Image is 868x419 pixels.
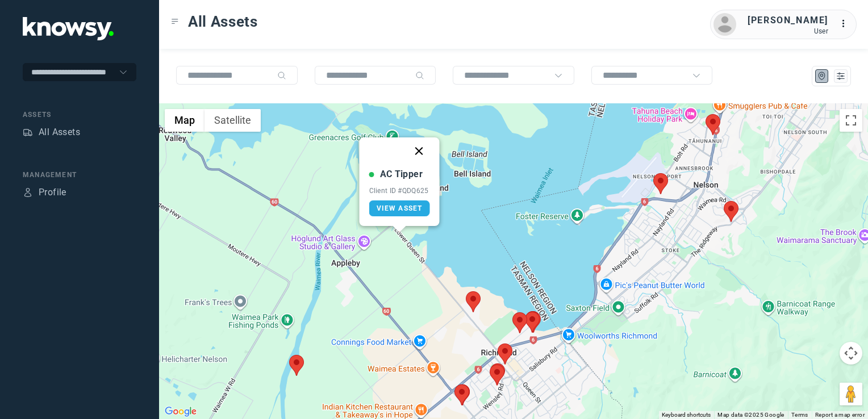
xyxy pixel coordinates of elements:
[662,411,711,419] button: Keyboard shortcuts
[23,170,136,180] div: Management
[23,17,114,40] img: Application Logo
[817,71,827,81] div: Map
[369,200,430,216] a: View Asset
[717,412,784,418] span: Map data ©2025 Google
[162,404,199,419] a: Open this area in Google Maps (opens a new window)
[840,109,862,132] button: Toggle fullscreen view
[39,125,80,139] div: All Assets
[171,18,179,26] div: Toggle Menu
[840,342,862,364] button: Map camera controls
[369,187,430,195] div: Client ID #QDQ625
[188,11,258,32] span: All Assets
[840,17,853,32] div: :
[791,412,808,418] a: Terms (opens in new tab)
[836,71,846,81] div: List
[39,186,66,199] div: Profile
[277,71,286,80] div: Search
[162,404,199,419] img: Google
[165,109,205,132] button: Show street map
[713,13,736,36] img: avatar.png
[840,383,862,405] button: Drag Pegman onto the map to open Street View
[205,109,261,132] button: Show satellite imagery
[406,137,433,165] button: Close
[380,167,423,181] div: AC Tipper
[840,19,852,28] tspan: ...
[23,127,33,137] div: Assets
[748,14,828,27] div: [PERSON_NAME]
[377,204,423,212] span: View Asset
[23,187,33,198] div: Profile
[748,27,828,35] div: User
[23,125,80,139] a: AssetsAll Assets
[840,17,853,31] div: :
[815,412,865,418] a: Report a map error
[415,71,424,80] div: Search
[23,186,66,199] a: ProfileProfile
[23,110,136,120] div: Assets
